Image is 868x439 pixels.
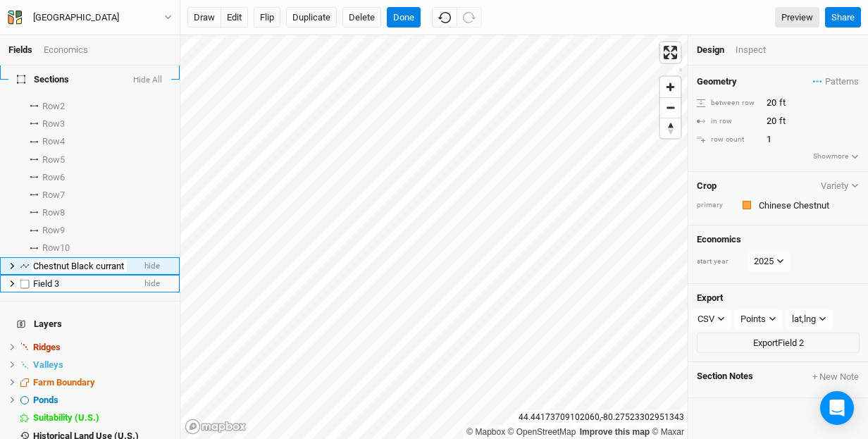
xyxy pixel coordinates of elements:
[660,77,681,97] button: Zoom in
[342,7,381,28] button: Delete
[466,427,505,437] a: Mapbox
[180,35,688,439] canvas: Map
[33,359,63,370] span: Valleys
[33,359,171,371] div: Valleys
[660,97,681,118] button: Zoom out
[42,225,65,236] span: Row 9
[755,197,860,214] input: Chinese Chestnut
[515,410,688,425] div: 44.44173709102060 , -80.27523302951343
[740,312,766,326] div: Points
[187,7,221,28] button: draw
[748,251,790,272] button: 2025
[42,190,65,201] span: Row 7
[42,118,65,130] span: Row 3
[697,116,759,127] div: in row
[432,7,457,28] button: Undo (^z)
[792,312,816,326] div: lat,lng
[775,7,819,28] a: Preview
[697,292,860,304] h4: Export
[580,427,650,437] a: Improve this map
[734,309,783,330] button: Points
[33,412,99,423] span: Suitability (U.S.)
[660,42,681,63] button: Enter fullscreen
[144,257,160,275] span: hide
[286,7,337,28] button: Duplicate
[33,11,119,25] div: [GEOGRAPHIC_DATA]
[132,75,163,85] button: Hide All
[42,207,65,218] span: Row 8
[17,74,69,85] span: Sections
[508,427,576,437] a: OpenStreetMap
[33,342,61,352] span: Ridges
[144,275,160,292] span: hide
[33,11,119,25] div: Pretty River Farm
[33,412,171,423] div: Suitability (U.S.)
[42,154,65,166] span: Row 5
[33,278,133,290] div: Field 3
[812,74,860,89] button: Patterns
[33,377,171,388] div: Farm Boundary
[660,98,681,118] span: Zoom out
[697,180,717,192] h4: Crop
[7,10,173,25] button: [GEOGRAPHIC_DATA]
[820,391,854,425] div: Open Intercom Messenger
[42,101,65,112] span: Row 2
[185,419,247,435] a: Mapbox logo
[221,7,248,28] button: edit
[33,278,59,289] span: Field 3
[42,242,70,254] span: Row 10
[652,427,684,437] a: Maxar
[457,7,482,28] button: Redo (^Z)
[813,75,859,89] span: Patterns
[42,172,65,183] span: Row 6
[736,44,786,56] div: Inspect
[33,395,171,406] div: Ponds
[387,7,421,28] button: Done
[697,234,860,245] h4: Economics
[660,118,681,138] span: Reset bearing to north
[697,76,737,87] h4: Geometry
[697,333,860,354] button: ExportField 2
[254,7,280,28] button: Flip
[697,135,759,145] div: row count
[825,7,861,28] button: Share
[691,309,731,330] button: CSV
[42,136,65,147] span: Row 4
[33,395,58,405] span: Ponds
[8,44,32,55] a: Fields
[820,180,860,191] button: Variety
[8,310,171,338] h4: Layers
[697,44,724,56] div: Design
[812,371,860,383] button: + New Note
[812,150,860,163] button: Showmore
[697,312,714,326] div: CSV
[697,200,732,211] div: primary
[44,44,88,56] div: Economics
[697,98,759,109] div: between row
[697,256,746,267] div: start year
[660,118,681,138] button: Reset bearing to north
[786,309,833,330] button: lat,lng
[33,377,95,388] span: Farm Boundary
[33,342,171,353] div: Ridges
[697,371,753,383] span: Section Notes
